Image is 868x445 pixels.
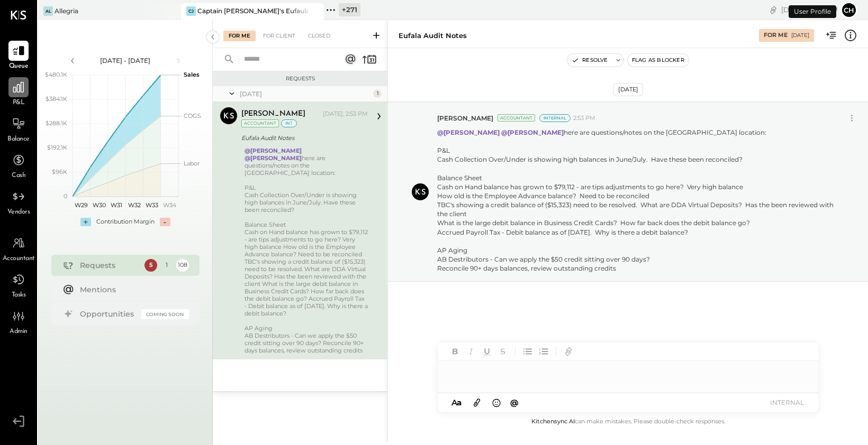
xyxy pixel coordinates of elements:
div: + [80,218,91,226]
span: Admin [10,327,28,337]
strong: @[PERSON_NAME] [245,154,302,162]
a: Admin [1,306,37,337]
div: Accountant [241,119,279,127]
div: [DATE] [240,89,370,98]
div: Coming Soon [141,309,189,319]
button: @ [507,396,522,409]
div: User Profile [789,5,836,18]
div: [PERSON_NAME] [241,109,305,119]
div: Balance Sheet [437,173,838,182]
a: Vendors [1,187,37,217]
span: P&L [13,98,25,108]
a: Balance [1,114,37,144]
div: Requests [218,75,382,82]
span: Accountant [3,254,35,264]
div: Cash on Hand balance has grown to $79,112 - are tips adjustments to go here? Very high balance Ho... [437,182,838,237]
div: For Me [764,31,788,40]
div: Eufala Audit Notes [241,133,365,143]
text: $96K [52,168,67,175]
div: int [281,119,297,127]
span: Cash [12,171,25,181]
div: 1 [373,89,382,98]
p: here are questions/notes on the [GEOGRAPHIC_DATA] location: [437,128,838,273]
button: Ch [840,2,857,18]
div: [DATE] [613,83,643,96]
div: Captain [PERSON_NAME]'s Eufaula [197,6,308,15]
div: Cash Collection Over/Under is showing high balances in June/July. Have these been reconciled? [437,155,838,164]
div: [DATE] [781,5,838,15]
div: For Client [258,31,301,41]
div: 1 [160,259,173,272]
div: P&L [245,184,368,191]
text: Labor [184,160,200,167]
span: Vendors [7,208,30,217]
text: W30 [92,201,105,209]
text: Sales [184,71,200,78]
div: - [160,218,170,226]
a: Queue [1,41,37,71]
button: Add URL [562,345,575,358]
button: Underline [480,345,494,358]
button: Strikethrough [496,345,510,358]
button: Italic [464,345,478,358]
span: @ [510,397,519,407]
div: Requests [80,260,139,271]
div: copy link [768,4,779,15]
div: [DATE] [791,32,809,39]
text: $288.1K [46,119,67,127]
span: [PERSON_NAME] [437,114,493,123]
div: 108 [176,259,189,272]
div: AB Destributors - Can we apply the $50 credit sitting over 90 days? Reconcile 90+ days balances, ... [437,255,838,273]
text: COGS [184,112,201,119]
text: $192.1K [47,144,67,151]
a: Tasks [1,270,37,300]
div: Internal [539,114,571,122]
button: Flag as Blocker [628,54,689,67]
div: Eufala Audit Notes [399,31,467,41]
div: 5 [144,259,157,272]
button: Bold [448,345,462,358]
text: $384.1K [46,95,67,103]
text: W29 [75,201,88,209]
div: AB Destributors - Can we apply the $50 credit sitting over 90 days? Reconcile 90+ days balances, ... [245,332,368,354]
a: Cash [1,150,37,181]
div: Opportunities [80,309,136,319]
div: here are questions/notes on the [GEOGRAPHIC_DATA] location: [245,147,368,354]
div: For Me [223,31,256,41]
div: Cash on Hand balance has grown to $79,112 - are tips adjustments to go here? Very high balance Ho... [245,228,368,317]
span: Tasks [12,291,26,300]
div: Cash Collection Over/Under is showing high balances in June/July. Have these been reconciled? [245,191,368,214]
div: AP Aging [245,325,368,332]
button: Unordered List [521,345,535,358]
strong: @[PERSON_NAME] [245,147,302,154]
strong: @[PERSON_NAME] [437,128,500,136]
div: Mentions [80,284,184,295]
a: Accountant [1,233,37,264]
text: W31 [111,201,122,209]
div: Contribution Margin [96,218,155,226]
button: INTERNAL [766,395,808,410]
span: a [457,397,462,407]
span: 2:53 PM [573,114,595,123]
div: Balance Sheet [245,221,368,228]
button: Resolve [567,54,612,67]
div: Allegria [55,6,78,15]
text: W32 [128,201,140,209]
button: Aa [448,397,465,409]
div: AP Aging [437,246,838,255]
text: W34 [162,201,176,209]
div: P&L [437,146,838,155]
button: Ordered List [537,345,550,358]
div: [DATE], 2:53 PM [323,110,368,118]
span: Balance [7,135,30,144]
div: Al [43,6,53,16]
strong: @[PERSON_NAME] [501,128,564,136]
text: 0 [64,192,67,200]
div: Closed [303,31,336,41]
div: + 271 [339,3,360,16]
a: P&L [1,77,37,108]
div: Accountant [498,114,535,122]
span: Queue [9,62,29,71]
text: W33 [146,201,158,209]
div: CJ [186,6,196,16]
